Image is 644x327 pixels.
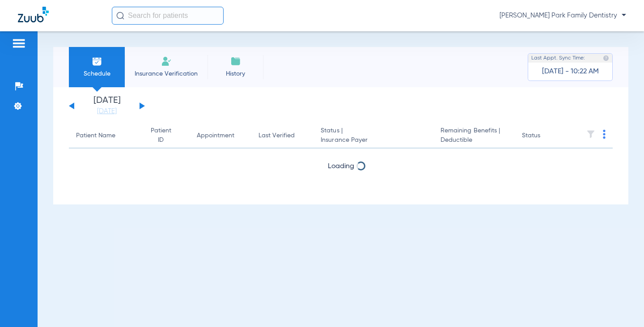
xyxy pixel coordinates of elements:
div: Last Verified [258,131,307,140]
img: History [230,56,241,67]
div: Appointment [197,131,234,140]
span: Schedule [76,69,118,78]
th: Remaining Benefits | [433,123,515,149]
li: [DATE] [80,96,134,116]
input: Search for patients [112,7,224,25]
th: Status | [314,123,433,149]
span: Last Appt. Sync Time: [531,54,585,63]
th: Status [515,123,575,149]
div: Patient ID [147,126,174,145]
span: Deductible [441,136,508,145]
div: Patient Name [76,131,133,140]
div: Patient ID [147,126,182,145]
div: Patient Name [76,131,115,140]
img: last sync help info [603,55,609,61]
img: group-dot-blue.svg [603,130,606,139]
a: [DATE] [80,107,134,116]
span: Insurance Payer [321,136,426,145]
div: Last Verified [258,131,295,140]
span: History [214,69,257,78]
span: [DATE] - 10:22 AM [542,67,599,76]
span: Insurance Verification [131,69,201,78]
span: Loading [328,163,354,170]
img: Search Icon [116,12,124,20]
img: Zuub Logo [18,7,49,22]
span: [PERSON_NAME] Park Family Dentistry [500,11,626,20]
img: Schedule [92,56,102,67]
img: Manual Insurance Verification [161,56,172,67]
img: filter.svg [586,130,595,139]
div: Appointment [197,131,244,140]
img: hamburger-icon [12,38,26,49]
